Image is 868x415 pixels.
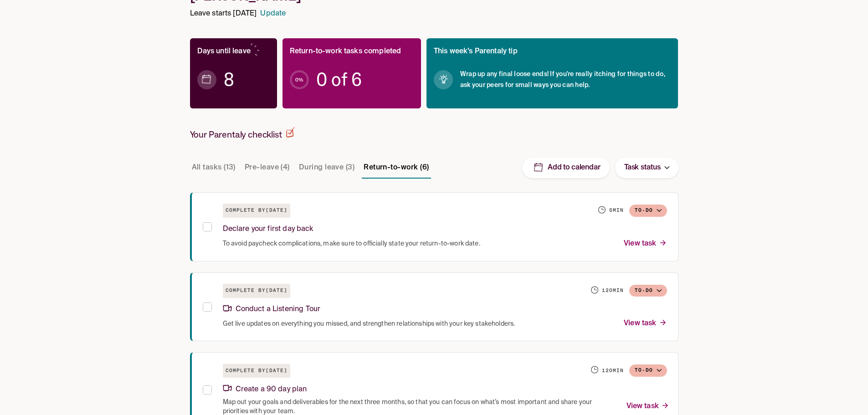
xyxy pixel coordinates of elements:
button: Add to calendar [522,158,610,178]
p: Conduct a Listening Tour [223,303,321,316]
p: Task status [624,162,661,174]
span: Get live updates on everything you missed, and strengthen relationships with your key stakeholders. [223,319,515,328]
button: Task status [615,158,678,178]
span: Wrap up any final loose ends! If you're really itching for things to do, ask your peers for small... [460,69,671,91]
h6: 120 min [602,367,624,374]
p: Add to calendar [548,163,601,173]
h6: 5 min [609,207,624,214]
p: Days until leave [197,46,251,58]
p: Return-to-work tasks completed [290,46,401,58]
button: To-do [629,364,667,377]
p: View task [627,400,669,413]
button: All tasks (13) [190,157,237,179]
h6: Complete by [DATE] [223,284,290,298]
h6: Complete by [DATE] [223,364,290,378]
span: 0 of 6 [316,75,362,84]
button: Pre-leave (4) [243,157,292,179]
h2: Your Parentaly checklist [190,127,295,140]
p: Declare your first day back [223,223,313,236]
button: To-do [629,285,667,297]
p: View task [624,318,667,330]
button: To-do [629,205,667,217]
h6: Complete by [DATE] [223,204,290,218]
a: Update [260,8,286,20]
span: 8 [224,75,234,84]
button: During leave (3) [297,157,356,179]
p: View task [624,238,667,250]
button: Return-to-work (6) [362,157,431,179]
p: This week’s Parentaly tip [434,46,518,58]
div: Task stage tabs [190,157,433,179]
span: To avoid paycheck complications, make sure to officially state your return-to-work date. [223,239,480,248]
p: Create a 90 day plan [223,384,307,396]
p: Leave starts [DATE] [190,8,257,20]
h6: 120 min [602,287,624,294]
